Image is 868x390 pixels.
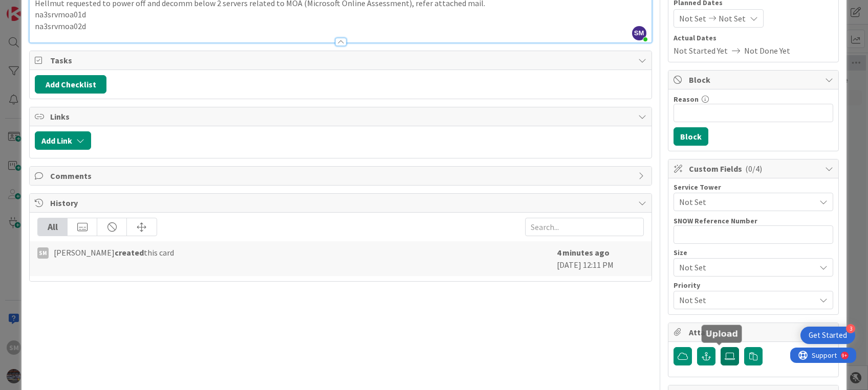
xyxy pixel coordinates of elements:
[50,170,633,182] span: Comments
[674,183,833,191] div: Service Tower
[50,54,633,66] span: Tasks
[689,326,820,338] span: Attachments
[744,44,790,57] span: Not Done Yet
[800,327,855,344] div: Open Get Started checklist, remaining modules: 3
[525,218,644,236] input: Search...
[689,74,820,86] span: Block
[679,293,810,307] span: Not Set
[674,282,833,289] div: Priority
[674,95,699,104] label: Reason
[50,197,633,209] span: History
[38,218,68,236] div: All
[35,75,106,94] button: Add Checklist
[679,260,810,274] span: Not Set
[679,12,706,25] span: Not Set
[846,324,855,333] div: 3
[52,4,57,12] div: 9+
[719,12,746,25] span: Not Set
[21,2,47,14] span: Support
[35,9,646,20] p: na3srvmoa01d
[557,247,610,258] b: 4 minutes ago
[674,249,833,256] div: Size
[54,246,174,259] span: [PERSON_NAME] this card
[745,164,762,174] span: ( 0/4 )
[689,163,820,175] span: Custom Fields
[50,110,633,123] span: Links
[679,196,815,208] span: Not Set
[35,131,91,150] button: Add Link
[674,44,728,57] span: Not Started Yet
[37,247,49,259] div: SM
[674,127,708,146] button: Block
[35,20,646,32] p: na3srvmoa02d
[557,246,644,271] div: [DATE] 12:11 PM
[809,330,847,340] div: Get Started
[674,216,757,225] label: SNOW Reference Number
[674,33,833,43] span: Actual Dates
[706,329,738,338] h5: Upload
[632,26,646,40] span: SM
[115,247,144,258] b: created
